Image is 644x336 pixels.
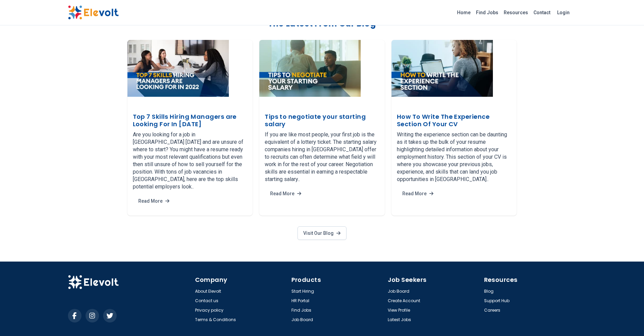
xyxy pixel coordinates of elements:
[397,187,439,200] button: Read More
[297,226,346,240] a: Visit Our Blog
[195,298,218,304] a: Contact us
[291,275,384,285] h4: Products
[127,40,253,216] a: Top 7 Skills Hiring Managers are Looking For In 2022Top 7 Skills Hiring Managers are Looking For ...
[391,40,493,97] img: How To Write The Experience Section Of Your CV
[388,298,420,304] a: Create Account
[265,131,379,183] p: If you are like most people, your first job is the equivalent of a lottery ticket. The starting s...
[68,275,119,289] img: Elevolt
[127,40,229,97] img: Top 7 Skills Hiring Managers are Looking For In 2022
[484,308,500,313] a: Careers
[133,113,247,128] h3: Top 7 Skills Hiring Managers are Looking For In [DATE]
[531,7,553,18] a: Contact
[265,187,307,200] button: Read More
[133,131,247,191] p: Are you looking for a job in [GEOGRAPHIC_DATA] [DATE] and are unsure of where to start? You might...
[454,7,473,18] a: Home
[553,6,574,19] a: Login
[388,317,411,322] a: Latest Jobs
[133,195,175,207] button: Read More
[484,298,509,304] a: Support Hub
[291,317,313,322] a: Job Board
[388,275,480,285] h4: Job Seekers
[265,113,379,128] h3: Tips to negotiate your starting salary
[610,304,644,336] iframe: Chat Widget
[195,308,223,313] a: Privacy policy
[501,7,531,18] a: Resources
[397,131,511,183] p: Writing the experience section can be daunting as it takes up the bulk of your resume highlightin...
[484,289,494,294] a: Blog
[397,113,511,128] h3: How To Write The Experience Section Of Your CV
[388,308,410,313] a: View Profile
[195,289,221,294] a: About Elevolt
[391,40,517,216] a: How To Write The Experience Section Of Your CVHow To Write The Experience Section Of Your CVWriti...
[388,289,409,294] a: Job Board
[484,275,576,285] h4: Resources
[259,40,361,97] img: Tips to negotiate your starting salary
[291,308,311,313] a: Find Jobs
[68,5,119,20] img: Elevolt
[259,40,385,216] a: Tips to negotiate your starting salaryTips to negotiate your starting salaryIf you are like most ...
[291,298,309,304] a: HR Portal
[195,317,236,322] a: Terms & Conditions
[473,7,501,18] a: Find Jobs
[195,275,287,285] h4: Company
[291,289,314,294] a: Start Hiring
